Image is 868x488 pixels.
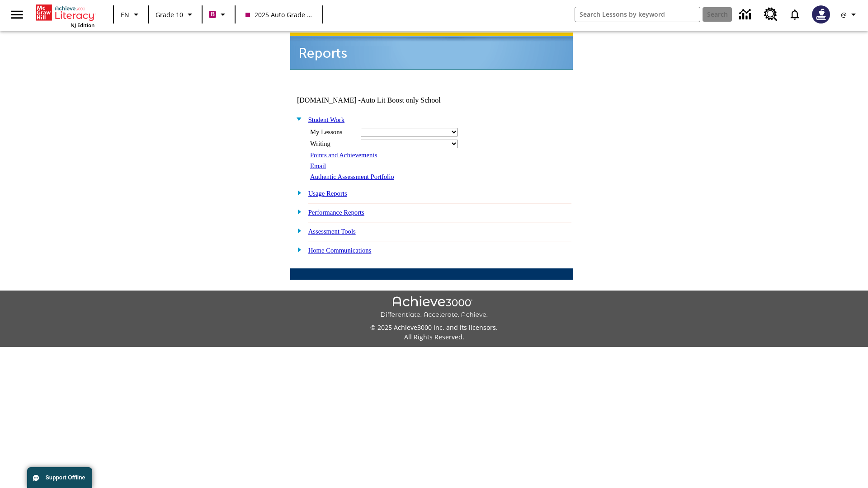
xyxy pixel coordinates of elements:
[245,10,312,19] span: 2025 Auto Grade 10
[36,3,94,28] div: Home
[310,151,377,159] a: Points and Achievements
[292,115,302,123] img: minus.gif
[380,296,488,319] img: Achieve3000 Differentiate Accelerate Achieve
[308,209,364,216] a: Performance Reports
[807,3,835,26] button: Select a new avatar
[156,10,183,19] span: Grade 10
[4,1,30,28] button: Open side menu
[759,2,783,27] a: Resource Center, Will open in new tab
[835,6,864,23] button: Profile/Settings
[308,228,356,235] a: Assessment Tools
[361,96,441,104] nobr: Auto Lit Boost only School
[292,207,302,216] img: plus.gif
[310,128,355,136] div: My Lessons
[297,96,463,104] td: [DOMAIN_NAME] -
[292,188,302,197] img: plus.gif
[812,5,830,23] img: Avatar
[310,162,326,169] a: Email
[290,33,573,70] img: header
[841,10,847,19] span: @
[783,3,807,26] a: Notifications
[121,10,129,19] span: EN
[205,6,232,23] button: Boost Class color is violet red. Change class color
[46,474,85,481] span: Support Offline
[71,22,94,28] span: NJ Edition
[211,9,215,20] span: B
[27,467,92,488] button: Support Offline
[292,245,302,253] img: plus.gif
[310,140,355,148] div: Writing
[152,6,199,23] button: Grade: Grade 10, Select a grade
[308,247,372,254] a: Home Communications
[117,6,146,23] button: Language: EN, Select a language
[292,226,302,235] img: plus.gif
[308,116,344,123] a: Student Work
[308,190,347,197] a: Usage Reports
[734,2,759,27] a: Data Center
[575,7,700,22] input: search field
[310,173,394,180] a: Authentic Assessment Portfolio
